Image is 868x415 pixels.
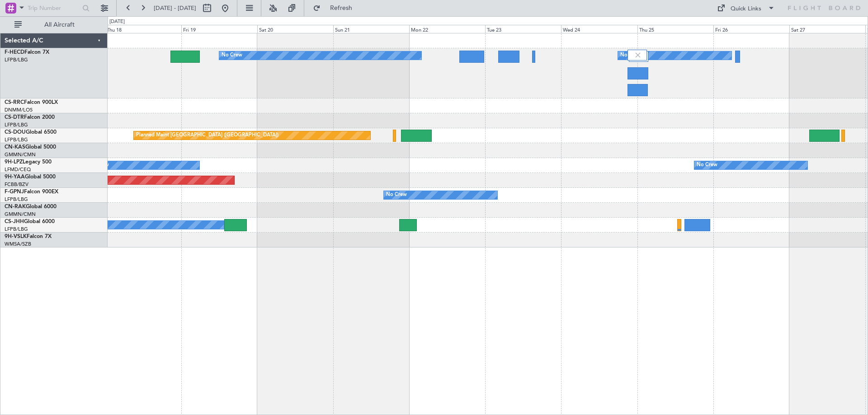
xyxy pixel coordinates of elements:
[713,25,789,33] div: Fri 26
[5,145,25,150] span: CN-KAS
[5,145,56,150] a: CN-KASGlobal 5000
[5,219,24,224] span: CS-JHH
[789,25,865,33] div: Sat 27
[697,159,717,172] div: No Crew
[620,49,641,62] div: No Crew
[386,188,407,202] div: No Crew
[5,241,31,247] a: WMSA/SZB
[5,100,58,105] a: CS-RRCFalcon 900LX
[634,51,642,59] img: gray-close.svg
[5,121,28,128] a: LFPB/LBG
[5,100,24,105] span: CS-RRC
[109,18,125,26] div: [DATE]
[5,189,24,195] span: F-GPNJ
[333,25,409,33] div: Sun 21
[309,1,363,15] button: Refresh
[322,5,360,11] span: Refresh
[5,219,55,224] a: CS-JHHGlobal 6000
[5,174,25,180] span: 9H-YAA
[136,129,278,142] div: Planned Maint [GEOGRAPHIC_DATA] ([GEOGRAPHIC_DATA])
[5,166,31,173] a: LFMD/CEQ
[10,18,98,32] button: All Aircraft
[5,130,57,135] a: CS-DOUGlobal 6500
[5,234,52,239] a: 9H-VSLKFalcon 7X
[24,22,95,28] span: All Aircraft
[561,25,637,33] div: Wed 24
[181,25,257,33] div: Fri 19
[5,174,56,180] a: 9H-YAAGlobal 5000
[28,1,80,15] input: Trip Number
[5,204,57,210] a: CN-RAKGlobal 6000
[5,136,28,143] a: LFPB/LBG
[485,25,561,33] div: Tue 23
[5,234,27,239] span: 9H-VSLK
[5,50,49,55] a: F-HECDFalcon 7X
[5,196,28,203] a: LFPB/LBG
[5,211,36,218] a: GMMN/CMN
[5,159,52,165] a: 9H-LPZLegacy 500
[5,115,24,120] span: CS-DTR
[5,189,58,195] a: F-GPNJFalcon 900EX
[5,181,28,188] a: FCBB/BZV
[105,25,181,33] div: Thu 18
[5,56,28,63] a: LFPB/LBG
[5,204,26,210] span: CN-RAK
[257,25,333,33] div: Sat 20
[5,159,23,165] span: 9H-LPZ
[5,50,24,55] span: F-HECD
[154,4,196,12] span: [DATE] - [DATE]
[5,226,28,233] a: LFPB/LBG
[731,5,761,14] div: Quick Links
[409,25,485,33] div: Mon 22
[222,49,242,62] div: No Crew
[5,130,26,135] span: CS-DOU
[712,1,779,15] button: Quick Links
[5,115,55,120] a: CS-DTRFalcon 2000
[637,25,713,33] div: Thu 25
[5,151,36,158] a: GMMN/CMN
[5,107,33,113] a: DNMM/LOS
